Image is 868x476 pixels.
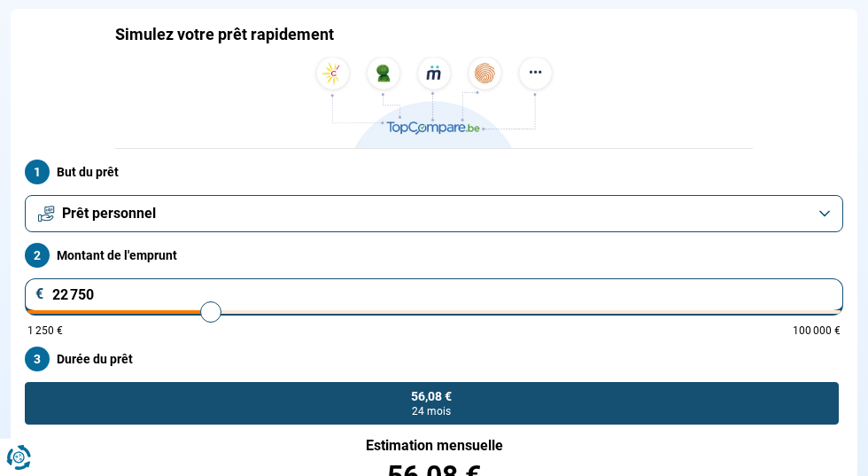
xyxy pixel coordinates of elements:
[62,204,156,223] span: Prêt personnel
[411,390,452,402] span: 56,08 €
[27,325,63,336] span: 1 250 €
[25,160,843,184] label: But du prêt
[412,406,451,417] span: 24 mois
[25,439,843,453] div: Estimation mensuelle
[793,325,841,336] span: 100 000 €
[310,57,558,148] img: TopCompare.be
[25,243,843,268] label: Montant de l'emprunt
[25,347,843,371] label: Durée du prêt
[35,287,44,301] span: €
[115,25,334,44] h1: Simulez votre prêt rapidement
[25,195,843,232] button: Prêt personnel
